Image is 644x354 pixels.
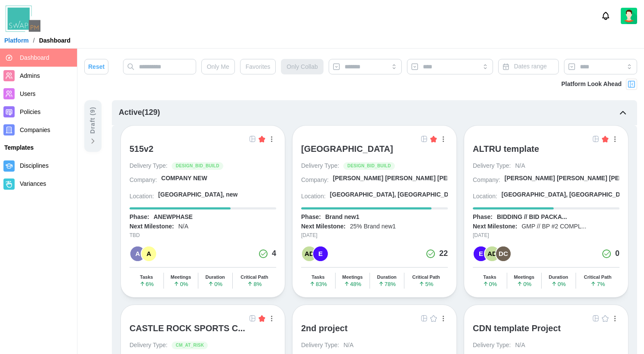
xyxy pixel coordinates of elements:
[257,134,267,144] button: Filled Star
[259,315,265,322] img: Filled Star
[129,162,167,170] div: Delivery Type:
[602,135,609,142] img: Filled Star
[178,222,188,231] div: N/A
[129,144,154,154] div: 515v2
[301,144,448,162] a: [GEOGRAPHIC_DATA]
[259,135,265,142] img: Filled Star
[272,248,276,260] div: 4
[248,314,257,323] a: Open Project Grid
[473,222,517,231] div: Next Milestone:
[249,135,256,142] img: Grid Icon
[473,162,511,170] div: Delivery Type:
[129,341,167,350] div: Delivery Type:
[201,59,235,74] button: Only Me
[591,314,601,323] a: Open Project Grid
[129,192,154,201] div: Location:
[333,174,448,186] a: [PERSON_NAME] [PERSON_NAME] [PERSON_NAME] A...
[301,323,448,341] a: 2nd project
[621,8,637,24] img: 2Q==
[20,126,50,133] span: Companies
[129,176,157,185] div: Company:
[430,315,437,322] img: Empty Star
[129,323,276,341] a: CASTLE ROCK SPORTS C...
[176,342,204,349] span: CM_AT_RISK
[592,315,599,322] img: Grid Icon
[591,134,601,144] a: Open Project Grid
[6,6,40,32] img: Swap PM Logo
[139,281,154,287] span: 6 %
[483,274,496,280] div: Tasks
[473,192,497,201] div: Location:
[246,59,271,74] span: Favorites
[514,274,534,280] div: Meetings
[473,144,619,162] a: ALTRU template
[309,281,327,287] span: 83 %
[301,162,339,170] div: Delivery Type:
[473,231,619,240] div: [DATE]
[498,59,559,74] button: Dates range
[347,163,391,169] span: DESIGN_BID_BUILD
[325,213,359,222] div: Brand new1
[161,174,207,183] div: COMPANY NEW
[473,341,511,350] div: Delivery Type:
[247,281,262,287] span: 8 %
[496,246,511,261] div: DC
[421,315,428,322] img: Grid Icon
[142,246,156,261] div: A
[39,37,71,43] div: Dashboard
[249,315,256,322] img: Grid Icon
[311,274,324,280] div: Tasks
[485,246,499,261] div: AD
[84,59,108,74] button: Reset
[627,80,636,89] img: Project Look Ahead Button
[602,315,609,322] img: Empty Star
[240,59,276,74] button: Favorites
[551,281,566,287] span: 0 %
[377,274,397,280] div: Duration
[20,162,49,169] span: Disciplines
[561,80,622,89] div: Platform Look Ahead
[439,248,448,260] div: 22
[330,191,462,199] div: [GEOGRAPHIC_DATA], [GEOGRAPHIC_DATA]
[20,72,40,79] span: Admins
[301,341,339,350] div: Delivery Type:
[342,274,363,280] div: Meetings
[419,134,429,144] a: Open Project Grid
[473,144,539,154] div: ALTRU template
[302,246,317,261] div: AD
[430,135,437,142] img: Filled Star
[517,281,531,287] span: 0 %
[343,341,353,350] div: N/A
[301,323,348,333] div: 2nd project
[521,222,586,231] div: GMP // BP #2 COMPL...
[130,246,145,261] div: A
[129,231,276,240] div: TBD
[621,8,637,24] a: Zulqarnain Khalil
[88,107,98,134] div: Draft ( 9 )
[176,163,219,169] span: DESIGN_BID_BUILD
[378,281,396,287] span: 78 %
[515,162,525,170] div: N/A
[129,144,276,162] a: 515v2
[154,213,193,222] div: ANEWPHASE
[601,314,610,323] button: Empty Star
[549,274,568,280] div: Duration
[173,281,188,287] span: 0 %
[158,191,238,199] div: [GEOGRAPHIC_DATA], new
[419,281,433,287] span: 5 %
[350,222,396,231] div: 25% Brand new1
[474,246,488,261] div: E
[584,274,611,280] div: Critical Path
[257,314,267,323] button: Filled Star
[344,281,361,287] span: 48 %
[421,135,428,142] img: Grid Icon
[590,281,605,287] span: 7 %
[129,222,174,231] div: Next Milestone:
[473,323,561,333] div: CDN template Project
[301,222,345,231] div: Next Milestone:
[20,180,46,187] span: Variances
[497,213,567,222] div: BIDDING // BID PACKA...
[20,108,40,115] span: Policies
[514,63,547,70] span: Dates range
[505,174,619,186] a: [PERSON_NAME] [PERSON_NAME] [PERSON_NAME] A...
